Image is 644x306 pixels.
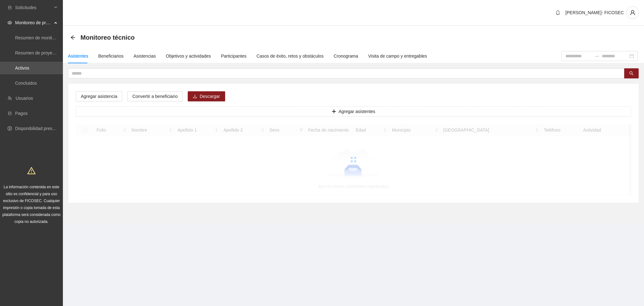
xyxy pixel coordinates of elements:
[15,50,82,55] a: Resumen de proyectos aprobados
[626,6,639,19] button: user
[132,93,178,100] span: Convertir a beneficiario
[15,1,52,14] span: Solicitudes
[15,16,52,29] span: Monitoreo de proyectos
[565,10,624,15] span: [PERSON_NAME]- FICOSEC
[27,167,36,175] span: warning
[15,111,28,116] a: Pagos
[3,185,61,224] span: La información contenida en este sitio es confidencial y para uso exclusivo de FICOSEC. Cualquier...
[624,68,639,78] button: search
[339,108,375,115] span: Agregar asistentes
[334,53,358,59] div: Cronograma
[8,20,12,25] span: eye
[16,96,33,101] a: Usuarios
[70,35,75,40] div: Back
[15,81,37,86] a: Concluidos
[594,54,599,59] span: to
[368,53,427,59] div: Visita de campo y entregables
[98,53,124,59] div: Beneficiarios
[134,53,156,59] div: Asistencias
[81,93,117,100] span: Agregar asistencia
[166,53,211,59] div: Objetivos y actividades
[200,93,220,100] span: Descargar
[15,65,29,71] a: Activos
[68,53,88,59] div: Asistentes
[594,54,599,59] span: swap-right
[553,8,563,18] button: bell
[629,71,634,76] span: search
[76,91,122,101] button: Agregar asistencia
[221,53,247,59] div: Participantes
[332,109,336,114] span: plus
[193,94,197,99] span: download
[15,35,61,40] a: Resumen de monitoreo
[257,53,324,59] div: Casos de éxito, retos y obstáculos
[70,35,75,40] span: arrow-left
[80,32,135,42] span: Monitoreo técnico
[627,10,639,15] span: user
[76,106,631,116] button: plusAgregar asistentes
[127,91,183,101] button: Convertir a beneficiario
[15,126,69,131] a: Disponibilidad presupuestal
[8,5,12,10] span: inbox
[553,10,563,15] span: bell
[188,91,225,101] button: downloadDescargar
